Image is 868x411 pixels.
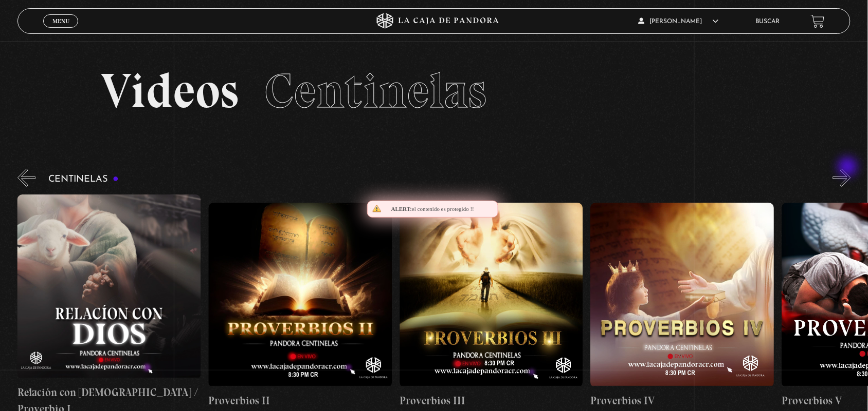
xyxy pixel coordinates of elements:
button: Next [833,169,851,187]
span: Cerrar [49,27,73,34]
button: Previous [17,169,35,187]
span: [PERSON_NAME] [639,18,719,25]
span: Alert: [391,206,412,212]
span: Menu [52,18,69,24]
span: Centinelas [264,62,487,120]
h2: Videos [101,67,767,115]
h4: Proverbios II [209,393,392,409]
a: View your shopping cart [811,14,825,28]
h4: Proverbios III [400,393,584,409]
a: Buscar [756,18,780,25]
h4: Proverbios IV [591,393,774,409]
h3: Centinelas [48,174,119,184]
div: el contenido es protegido !! [367,201,498,218]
